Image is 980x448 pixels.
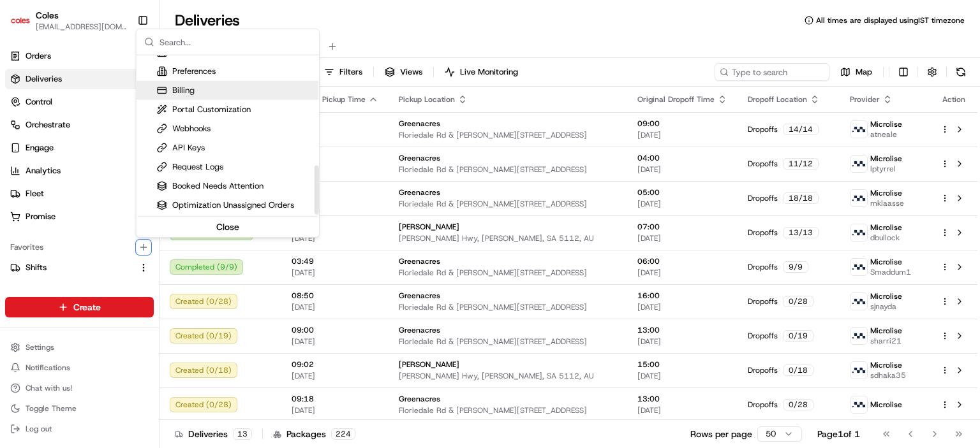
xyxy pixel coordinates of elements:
div: Webhooks [157,123,211,134]
div: Start new chat [43,122,209,134]
div: Suggestions [137,55,319,237]
input: Search... [160,29,311,55]
div: Roles [157,47,192,58]
div: Request Logs [157,161,223,173]
div: Preferences [157,66,216,77]
span: API Documentation [121,185,205,198]
span: Knowledge Base [26,185,98,198]
div: Optimization Unassigned Orders [157,199,294,211]
div: 📗 [13,186,23,196]
div: 💻 [108,186,118,196]
p: Welcome 👋 [13,51,232,71]
div: API Keys [157,142,205,154]
span: Pylon [127,216,154,226]
a: Powered byPylon [90,215,154,226]
img: 1736555255976-a54dd68f-1ca7-489b-9aae-adbdc363a1c4 [13,122,36,145]
button: Close [138,218,318,236]
div: We're available if you need us! [43,134,161,145]
input: Got a question? Start typing here... [33,82,230,96]
img: Nash [13,13,38,38]
a: 💻API Documentation [103,180,210,203]
div: Booked Needs Attention [157,180,264,192]
a: 📗Knowledge Base [8,180,103,203]
div: Billing [157,85,195,96]
button: Start new chat [217,126,232,141]
div: Portal Customization [157,104,251,115]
